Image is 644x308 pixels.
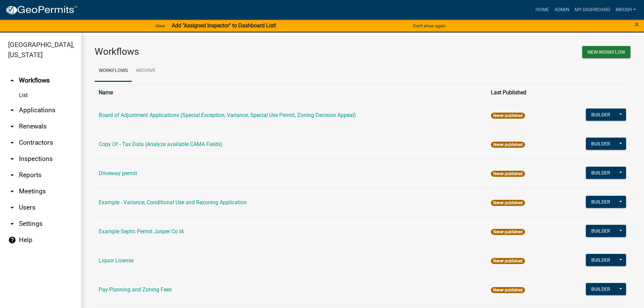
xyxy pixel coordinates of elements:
[99,141,222,147] a: Copy Of - Tax Data (Analyze available CAMA Fields)
[8,220,16,228] i: arrow_drop_down
[99,112,356,118] a: Board of Adjustment Applications (Special Exception, Variance, Special Use Permit, Zoning Decisio...
[172,22,276,29] strong: Add "Assigned Inspector" to Dashboard List!
[533,3,552,16] a: Home
[95,46,358,57] h3: Workflows
[491,142,525,148] span: Never published
[99,228,184,235] a: Example Septic Permit Jasper Co IA
[491,229,525,235] span: Never published
[8,236,16,244] i: help
[99,286,172,293] a: Pay Planning and Zoning Fees
[99,199,247,206] a: Example - Variance, Conditional Use and Rezoning Application
[613,3,639,16] a: MRush
[153,20,168,31] a: View
[586,167,616,179] button: Builder
[410,20,448,31] button: Don't show again
[586,196,616,208] button: Builder
[586,254,616,266] button: Builder
[8,122,16,131] i: arrow_drop_down
[635,20,639,28] button: Close
[491,200,525,206] span: Never published
[586,109,616,121] button: Builder
[99,170,137,176] a: Driveway permit
[552,3,572,16] a: Admin
[586,225,616,237] button: Builder
[132,60,160,82] a: Archive
[8,187,16,195] i: arrow_drop_down
[8,171,16,179] i: arrow_drop_down
[8,106,16,114] i: arrow_drop_down
[491,258,525,264] span: Never published
[8,76,16,85] i: arrow_drop_up
[491,113,525,119] span: Never published
[491,171,525,177] span: Never published
[491,287,525,293] span: Never published
[99,257,134,264] a: Liquor License
[572,3,613,16] a: My Dashboard
[8,155,16,163] i: arrow_drop_down
[586,283,616,295] button: Builder
[487,84,558,101] th: Last Published
[8,204,16,212] i: arrow_drop_down
[582,46,630,58] button: New Workflow
[8,139,16,147] i: arrow_drop_down
[95,60,132,82] a: Workflows
[586,138,616,150] button: Builder
[635,20,639,29] span: ×
[95,84,487,101] th: Name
